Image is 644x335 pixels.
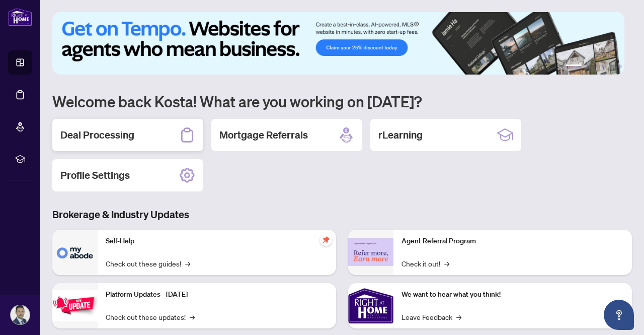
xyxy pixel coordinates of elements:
[8,8,32,26] img: logo
[604,300,634,330] button: Open asap
[52,208,632,222] h3: Brokerage & Industry Updates
[348,283,393,328] img: We want to hear what you think!
[185,258,190,269] span: →
[219,128,308,142] h2: Mortgage Referrals
[52,290,98,321] img: Platform Updates - July 21, 2025
[60,128,134,142] h2: Deal Processing
[52,92,632,111] h1: Welcome back Kosta! What are you working on [DATE]?
[106,236,328,247] p: Self-Help
[610,64,614,69] button: 5
[190,311,195,322] span: →
[602,64,606,69] button: 4
[60,168,130,182] h2: Profile Settings
[401,258,449,269] a: Check it out!→
[456,311,461,322] span: →
[52,12,624,75] img: Slide 0
[586,64,590,69] button: 2
[594,64,598,69] button: 3
[401,311,461,322] a: Leave Feedback→
[566,64,582,69] button: 1
[444,258,449,269] span: →
[106,311,195,322] a: Check out these updates!→
[401,289,624,300] p: We want to hear what you think!
[106,289,328,300] p: Platform Updates - [DATE]
[11,305,30,324] img: Profile Icon
[378,128,423,142] h2: rLearning
[401,236,624,247] p: Agent Referral Program
[320,234,332,246] span: pushpin
[618,64,622,69] button: 6
[106,258,190,269] a: Check out these guides!→
[348,238,393,266] img: Agent Referral Program
[52,230,98,275] img: Self-Help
